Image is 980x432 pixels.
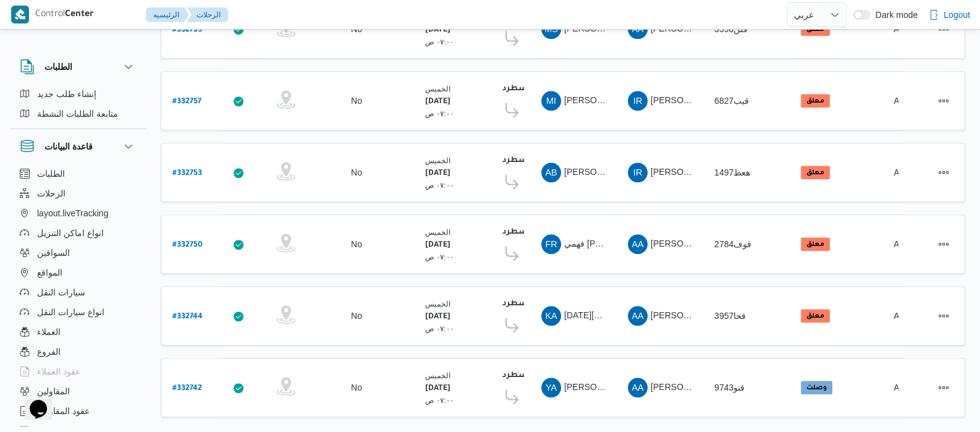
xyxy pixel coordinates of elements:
[15,342,141,362] button: الفروع
[714,311,746,321] span: قحا3957
[10,84,146,129] div: الطلبات
[806,241,824,248] b: معلق
[425,169,450,178] b: [DATE]
[65,10,94,20] b: Center
[15,263,141,282] button: المواقع
[546,91,556,111] span: MI
[651,382,722,392] span: [PERSON_NAME]
[37,404,90,418] span: عقود المقاولين
[651,167,822,177] span: [PERSON_NAME][DATE] [PERSON_NAME]
[37,364,80,379] span: عقود العملاء
[15,84,141,104] button: إنشاء طلب جديد
[564,310,662,320] span: [DATE][PERSON_NAME]
[15,282,141,302] button: سيارات النقل
[541,378,561,397] div: Yhaia Abadalamuhasan Abadalazaiaz Faid
[37,206,108,221] span: layout.liveTracking
[15,184,141,203] button: الرحلات
[37,106,118,121] span: متابعة الطلبات النشطة
[632,306,643,326] span: AA
[15,302,141,322] button: انواع سيارات النقل
[893,383,918,392] span: Admin
[545,306,557,326] span: KA
[541,91,561,111] div: Mahmood Ibrahem Saaid Ibrahem
[651,239,722,248] span: [PERSON_NAME]
[425,85,450,93] small: الخميس
[893,311,918,321] span: Admin
[172,241,203,250] b: # 332750
[934,234,953,254] button: Actions
[15,362,141,381] button: عقود العملاء
[15,243,141,263] button: السواقين
[801,237,830,251] span: معلق
[546,378,557,397] span: YA
[502,228,573,237] b: فرونت دور مسطرد
[15,223,141,243] button: انواع اماكن التنزيل
[632,378,643,397] span: AA
[633,91,642,111] span: IR
[502,156,573,165] b: فرونت دور مسطرد
[172,236,203,253] a: #332750
[806,26,824,33] b: معلق
[651,95,822,105] span: [PERSON_NAME][DATE] [PERSON_NAME]
[564,382,709,392] span: [PERSON_NAME] [PERSON_NAME]
[934,163,953,182] button: Actions
[893,167,918,177] span: Admin
[44,59,72,74] h3: الطلبات
[172,93,201,109] a: #332757
[714,96,749,106] span: قيب6827
[172,164,202,181] a: #332753
[425,241,450,250] b: [DATE]
[564,167,635,177] span: [PERSON_NAME]
[37,285,85,300] span: سيارات النقل
[564,239,658,248] span: فهمي [PERSON_NAME]
[425,156,450,164] small: الخميس
[15,203,141,223] button: layout.liveTracking
[801,381,832,394] span: وصلت
[351,95,362,106] div: No
[502,300,573,308] b: فرونت دور مسطرد
[425,38,454,46] small: ٠٧:٠٠ ص
[806,98,824,105] b: معلق
[425,324,454,332] small: ٠٧:٠٠ ص
[934,306,953,326] button: Actions
[871,10,918,20] span: Dark mode
[628,163,648,182] div: Ibrahem Rmdhan Ibrahem Athman AbobIsha
[172,169,202,178] b: # 332753
[541,306,561,326] div: Khamais Abadalaatai Arabi Ali
[351,382,362,393] div: No
[806,313,824,320] b: معلق
[633,163,642,182] span: IR
[806,169,824,177] b: معلق
[172,379,202,396] a: #332742
[801,94,830,108] span: معلق
[651,23,722,33] span: [PERSON_NAME]
[15,104,141,124] button: متابعة الطلبات النشطة
[944,7,970,22] span: Logout
[37,324,61,339] span: العملاء
[15,164,141,184] button: الطلبات
[893,239,918,249] span: Admin
[628,91,648,111] div: Ibrahem Rmdhan Ibrahem Athman AbobIsha
[15,401,141,421] button: عقود المقاولين
[351,239,362,250] div: No
[632,234,643,254] span: AA
[541,234,561,254] div: Fhmai Rafat Fhmai Hakiam
[714,383,745,392] span: قنو9743
[545,234,557,254] span: FR
[44,139,93,154] h3: قاعدة البيانات
[801,166,830,179] span: معلق
[172,26,202,35] b: # 332759
[564,95,709,105] span: [PERSON_NAME] [PERSON_NAME]
[425,371,450,379] small: الخميس
[628,378,648,397] div: Ali Abadalnasar Ali Bkhit Ali
[172,308,203,324] a: #332744
[425,313,450,321] b: [DATE]
[10,164,146,431] div: قاعدة البيانات
[425,384,450,393] b: [DATE]
[425,181,454,189] small: ٠٧:٠٠ ص
[801,309,830,323] span: معلق
[564,23,709,33] span: [PERSON_NAME] [PERSON_NAME]
[425,26,450,35] b: [DATE]
[934,91,953,111] button: Actions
